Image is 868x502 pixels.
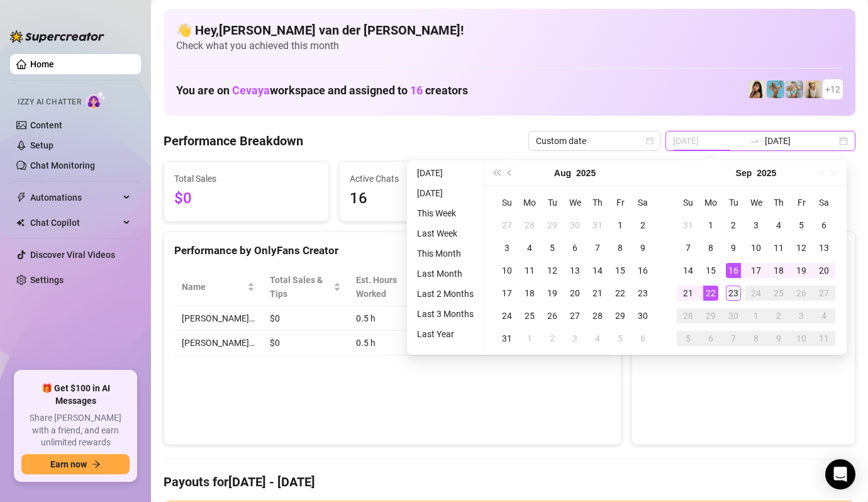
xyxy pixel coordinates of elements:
[590,331,605,346] div: 4
[681,218,696,233] div: 31
[496,237,518,259] td: 2025-08-03
[412,266,479,281] li: Last Month
[518,327,541,350] td: 2025-09-01
[632,214,654,237] td: 2025-08-02
[50,459,87,469] span: Earn now
[771,286,786,301] div: 25
[586,237,609,259] td: 2025-08-07
[499,240,515,255] div: 3
[489,160,503,186] button: Last year (Control + left)
[635,263,650,278] div: 16
[567,286,582,301] div: 20
[635,240,650,255] div: 9
[541,259,564,282] td: 2025-08-12
[635,218,650,233] div: 2
[496,304,518,327] td: 2025-08-24
[586,259,609,282] td: 2025-08-14
[567,331,582,346] div: 3
[632,282,654,304] td: 2025-08-23
[586,304,609,327] td: 2025-08-28
[21,412,130,449] span: Share [PERSON_NAME] with a friend, and earn unlimited rewards
[176,84,468,98] h1: You are on workspace and assigned to creators
[412,226,479,241] li: Last Week
[541,282,564,304] td: 2025-08-19
[703,308,718,323] div: 29
[745,327,767,350] td: 2025-10-08
[176,21,843,39] h4: 👋 Hey, [PERSON_NAME] van der [PERSON_NAME] !
[748,308,764,323] div: 1
[262,306,348,331] td: $0
[748,286,764,301] div: 24
[771,218,786,233] div: 4
[677,327,699,350] td: 2025-10-05
[496,214,518,237] td: 2025-07-27
[750,136,760,146] span: swap-right
[726,218,741,233] div: 2
[518,304,541,327] td: 2025-08-25
[816,240,832,255] div: 13
[745,191,767,214] th: We
[767,214,790,237] td: 2025-09-04
[518,191,541,214] th: Mo
[745,304,767,327] td: 2025-10-01
[790,191,813,214] th: Fr
[790,214,813,237] td: 2025-09-05
[703,218,718,233] div: 1
[632,237,654,259] td: 2025-08-09
[613,218,628,233] div: 1
[632,327,654,350] td: 2025-09-06
[586,282,609,304] td: 2025-08-21
[613,286,628,301] div: 22
[771,308,786,323] div: 2
[496,282,518,304] td: 2025-08-17
[348,306,437,331] td: 0.5 h
[767,304,790,327] td: 2025-10-02
[745,259,767,282] td: 2025-09-17
[632,304,654,327] td: 2025-08-30
[174,172,318,186] span: Total Sales
[541,214,564,237] td: 2025-07-29
[174,187,318,211] span: $0
[92,460,101,469] span: arrow-right
[609,191,632,214] th: Fr
[564,304,586,327] td: 2025-08-27
[30,160,95,170] a: Chat Monitoring
[262,331,348,355] td: $0
[609,214,632,237] td: 2025-08-01
[703,286,718,301] div: 22
[699,191,722,214] th: Mo
[174,331,262,355] td: [PERSON_NAME]…
[30,140,53,150] a: Setup
[174,306,262,331] td: [PERSON_NAME]…
[536,131,653,150] span: Custom date
[21,382,130,407] span: 🎁 Get $100 in AI Messages
[499,331,515,346] div: 31
[794,308,809,323] div: 3
[18,96,81,108] span: Izzy AI Chatter
[816,263,832,278] div: 20
[771,240,786,255] div: 11
[632,259,654,282] td: 2025-08-16
[586,214,609,237] td: 2025-07-31
[564,282,586,304] td: 2025-08-20
[790,237,813,259] td: 2025-09-12
[748,263,764,278] div: 17
[174,268,262,306] th: Name
[496,259,518,282] td: 2025-08-10
[765,134,837,148] input: End date
[722,327,745,350] td: 2025-10-07
[699,304,722,327] td: 2025-09-29
[635,308,650,323] div: 30
[677,304,699,327] td: 2025-09-28
[412,306,479,321] li: Last 3 Months
[564,191,586,214] th: We
[576,160,596,186] button: Choose a year
[21,454,130,474] button: Earn nowarrow-right
[767,282,790,304] td: 2025-09-25
[16,218,25,227] img: Chat Copilot
[613,308,628,323] div: 29
[757,160,776,186] button: Choose a year
[722,304,745,327] td: 2025-09-30
[699,214,722,237] td: 2025-09-01
[790,259,813,282] td: 2025-09-19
